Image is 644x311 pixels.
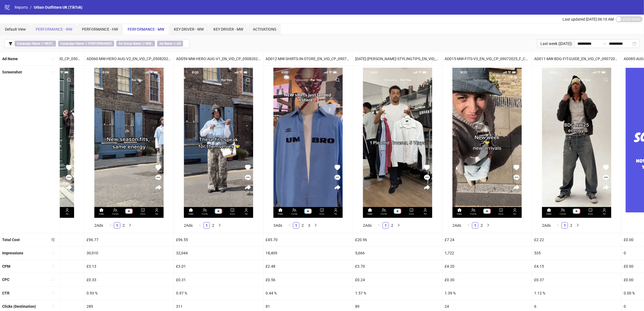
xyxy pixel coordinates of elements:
span: Urban Outfitters UK (TikTok) [34,5,82,9]
span: PERFORMANCE - MW [128,27,164,31]
div: [DATE]-[PERSON_NAME]-STYLINGTIPS_EN_VID_CP_29082025_M_NSN_SC12_USP9_MW [353,52,442,65]
div: AD015-MW-FITS-V3_EN_VID_CP_09072025_F_CC_SC1_None_MW [442,52,532,65]
span: ∋ [58,41,114,47]
div: £0.31 [174,273,263,286]
li: 1 [562,222,568,229]
span: 2 Ads [453,223,461,228]
a: 3 [306,222,312,228]
b: CPC [2,277,9,282]
li: Previous Page [107,222,114,229]
b: Clicks (Destination) [2,304,36,309]
div: 5,666 [353,247,442,260]
span: 2 Ads [542,223,551,228]
span: to [602,41,607,46]
button: left [286,222,293,229]
span: right [314,223,317,227]
a: 2 [210,222,216,228]
span: 2 Ads [94,223,103,228]
li: Next Page [216,222,223,229]
div: 18,409 [263,247,353,260]
b: Ad Group Name [118,42,141,46]
div: AD011-MW-BDG-FIT-GUIDE_EN_VID_CP_09072025_F_CC_SC1_None_MW [532,52,621,65]
div: £45.70 [263,233,353,246]
div: £0.24 [353,273,442,286]
span: right [397,223,400,227]
button: left [107,222,114,229]
b: MW_ [146,42,153,46]
span: PERFORMANCE - HW [82,27,118,31]
button: right [485,222,491,229]
li: / [30,4,32,10]
div: Last week ([DATE]) [537,39,574,48]
li: 1 [293,222,299,229]
div: 1.12 % [532,287,621,300]
li: 1 [203,222,210,229]
span: 2 Ads [184,223,193,228]
b: NEST_ [45,42,54,46]
b: CPM [2,264,10,268]
a: 1 [114,222,120,228]
span: ∋ [116,41,155,47]
span: 3 Ads [273,223,282,228]
li: 1 [472,222,478,229]
a: 1 [204,222,210,228]
div: 30,910 [84,247,174,260]
li: 2 [299,222,306,229]
span: KEY DRIVER - WW [174,27,204,31]
div: £0.37 [532,273,621,286]
span: right [487,223,490,227]
span: swap-right [602,41,607,46]
span: left [109,223,112,227]
span: sort-descending [51,238,55,242]
span: sort-ascending [51,291,55,295]
div: AD060-MW-HERO-AUG-V2_EN_VID_CP_05082025_M_CC_SC24_USP10_MW [84,52,174,65]
div: 1.57 % [353,287,442,300]
li: Previous Page [376,222,382,229]
div: £4.20 [442,260,532,273]
li: Next Page [127,222,133,229]
div: £0.56 [263,273,353,286]
div: 535 [532,247,621,260]
button: right [312,222,319,229]
li: Next Page [312,222,319,229]
a: 2 [389,222,395,228]
li: 2 [389,222,395,229]
li: 1 [114,222,120,229]
div: £96.77 [84,233,174,246]
li: 2 [120,222,127,229]
li: Next Page [574,222,581,229]
span: right [218,223,221,227]
div: £2.48 [263,260,353,273]
div: 0.93 % [84,287,174,300]
span: 2 Ads [363,223,372,228]
button: right [216,222,223,229]
span: KEY DRIVER - MW [213,27,243,31]
span: sort-ascending [51,278,55,281]
div: £7.24 [442,233,532,246]
span: sort-ascending [51,304,55,308]
span: Last updated [DATE] 06:10 AM [563,17,614,21]
span: filter [9,42,12,46]
button: left [197,222,203,229]
img: Screenshot 1837183630833906 [542,68,611,218]
img: Screenshot 1837191163676721 [453,68,522,218]
li: 1 [382,222,389,229]
li: Next Page [395,222,402,229]
div: £2.22 [532,233,621,246]
b: CTR [2,291,9,295]
span: left [288,223,291,227]
span: ∋ [15,41,56,47]
a: 2 [479,222,485,228]
b: AD [177,42,181,46]
div: 32,044 [174,247,263,260]
b: Screenshot [2,70,22,74]
span: right [128,223,132,227]
a: 2 [568,222,574,228]
li: Next Page [485,222,491,229]
div: £0.30 [442,273,532,286]
div: 1,722 [442,247,532,260]
button: right [574,222,581,229]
